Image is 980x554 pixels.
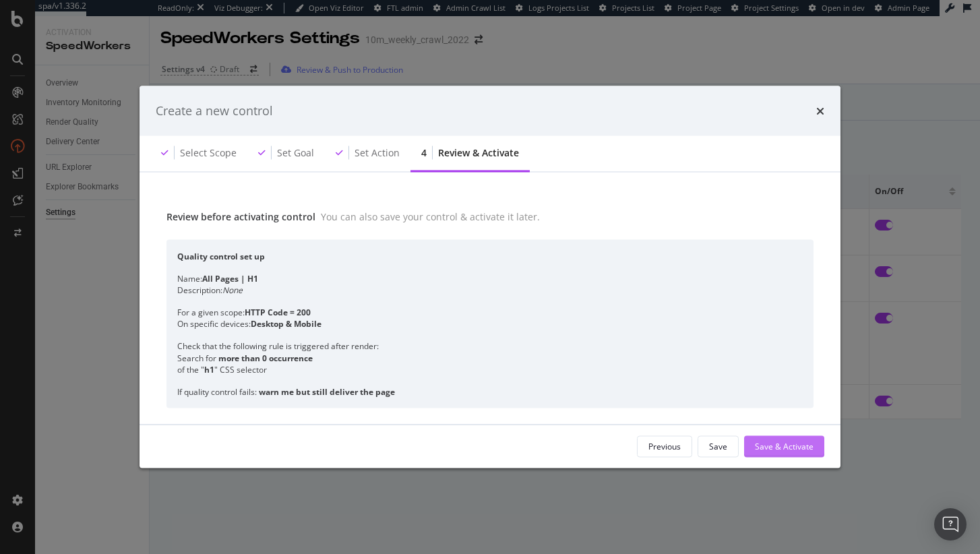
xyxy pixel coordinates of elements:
button: Previous [637,435,692,457]
div: Search for of the " " CSS selector [177,352,803,375]
div: Create a new control [156,102,273,120]
div: Review before activating control [166,210,315,222]
div: Set goal [277,146,314,159]
div: Save & Activate [755,441,814,452]
b: HTTP Code = 200 [245,307,311,318]
div: Review & Activate [438,146,519,159]
div: 4 [421,146,427,159]
div: Open Intercom Messenger [934,508,967,541]
div: On specific devices: [177,318,803,330]
em: None [222,284,243,296]
div: If quality control fails: [177,386,803,397]
b: Quality control set up [177,250,265,261]
div: more than 0 occurrence [218,352,313,363]
div: Check that the following rule is triggered after render: [177,340,803,352]
div: times [816,102,824,120]
div: For a given scope: [177,307,803,318]
div: modal [140,86,840,468]
div: Description: [177,284,803,296]
div: Name: [177,272,803,284]
div: Save [709,441,727,452]
div: Previous [648,441,681,452]
b: All Pages | H1 [202,272,258,284]
div: Set action [355,146,400,159]
div: You can also save your control & activate it later. [321,210,540,222]
div: h1 [204,363,214,375]
div: Select scope [180,146,237,159]
b: warn me but still deliver the page [259,386,395,397]
button: Save & Activate [744,435,824,457]
button: Save [698,435,739,457]
b: Desktop & Mobile [251,318,321,330]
